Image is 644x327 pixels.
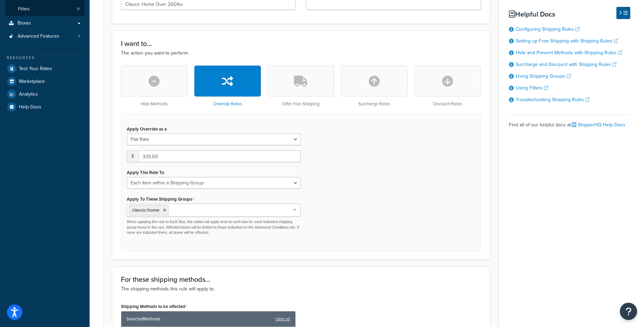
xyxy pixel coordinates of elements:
span: Help Docs [19,104,41,110]
span: $ [127,151,138,162]
span: Test Your Rates [19,66,52,72]
div: Hide Methods [121,66,187,107]
button: Open Resource Center [620,303,637,320]
label: Apply This Rate To [127,170,164,175]
span: 11 [77,6,80,12]
span: 7 [78,33,80,39]
label: Shipping Methods to be affected [121,304,187,309]
p: When applying the rate to Each Box, this action will apply once to each box for each indicated sh... [127,219,301,235]
span: Advanced Features [18,33,59,39]
p: The shipping methods this rule will apply to. [121,285,481,293]
a: Analytics [5,88,84,100]
span: Filters [18,6,30,12]
h3: I want to... [121,40,481,47]
div: Find all of our helpful docs at: [509,115,630,130]
p: The action you want to perform. [121,49,481,57]
div: Surcharge Rates [341,66,408,107]
label: Apply Override as a [127,126,167,132]
a: Marketplace [5,75,84,88]
a: Using Shipping Groups [516,73,571,80]
span: classic-home [132,206,160,214]
div: Offer Free Shipping [268,66,334,107]
h3: Helpful Docs [509,11,630,18]
a: Troubleshooting Shipping Rules [516,96,590,104]
span: Boxes [18,20,31,26]
a: Configuring Shipping Rules [516,26,580,33]
li: Advanced Features [5,30,84,43]
label: Apply To These Shipping Groups [127,196,194,202]
a: ShipperHQ Help Docs [572,122,625,129]
a: Hide and Prevent Methods with Shipping Rules [516,49,622,57]
a: Test Your Rates [5,62,84,75]
a: Help Docs [5,101,84,113]
div: Override Rates [194,66,261,107]
a: Boxes [5,17,84,30]
div: Resources [5,55,84,61]
a: clear all [275,314,290,324]
span: Analytics [19,92,38,97]
a: Surcharge and Discount with Shipping Rules [516,61,616,68]
h3: For these shipping methods... [121,276,481,283]
a: Using Filters [516,85,548,92]
div: Discount Rates [415,66,481,107]
button: Hide Help Docs [616,7,630,19]
a: Filters11 [5,3,84,16]
span: Selected Methods [126,314,272,324]
a: Setting up Free Shipping with Shipping Rules [516,38,618,45]
span: Marketplace [19,79,45,85]
a: Advanced Features7 [5,30,84,43]
li: Filters [5,3,84,16]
